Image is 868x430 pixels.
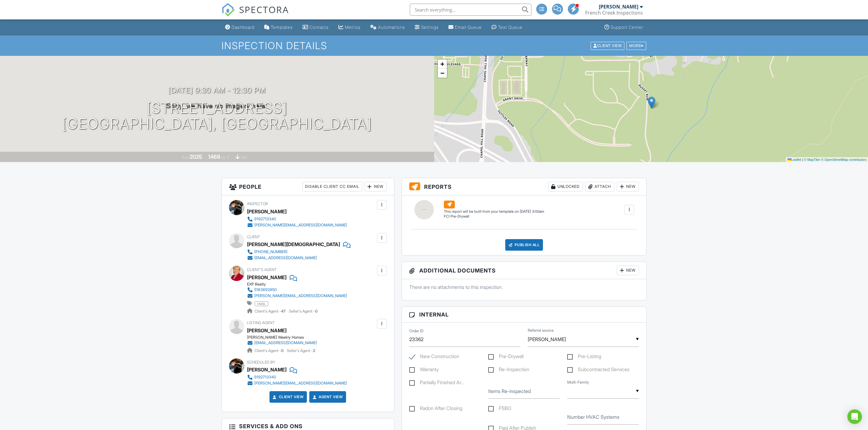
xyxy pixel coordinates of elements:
[254,256,317,260] div: [EMAIL_ADDRESS][DOMAIN_NAME]
[247,216,347,222] a: 9192713340
[567,410,639,425] input: Number HVAC Systems
[247,326,286,335] a: [PERSON_NAME]
[254,217,276,222] div: 9192713340
[255,301,268,306] span: email
[438,59,447,69] a: Zoom in
[489,22,525,33] a: Text Queue
[378,25,405,30] div: Automations
[310,25,329,30] div: Contacts
[272,394,304,400] a: Client View
[241,155,247,160] span: slab
[648,96,655,109] img: Marker
[315,309,317,313] strong: 0
[455,25,482,30] div: Email Queue
[247,320,275,325] span: Listing Agent
[590,43,626,48] a: Client View
[247,374,347,380] a: 9192713340
[611,25,643,30] div: Support Center
[232,25,255,30] div: Dashboard
[247,249,346,255] a: [PHONE_NUMBER]
[247,380,347,386] a: [PERSON_NAME][EMAIL_ADDRESS][DOMAIN_NAME]
[368,22,407,33] a: Automations (Advanced)
[336,22,363,33] a: Metrics
[247,273,286,282] a: [PERSON_NAME]
[585,182,614,191] div: Attach
[488,388,531,394] label: Items Re-inspected
[247,267,277,272] span: Client's Agent
[247,287,347,293] a: 5183692850
[313,348,315,353] strong: 2
[302,182,362,191] div: Disable Client CC Email
[505,239,543,251] div: Publish All
[444,214,544,219] div: FCI Pre-Drywall
[168,86,266,94] h3: [DATE] 9:30 am - 12:30 pm
[488,354,523,361] label: Pre-Drywall
[402,307,647,323] h3: Internal
[440,69,444,77] span: −
[567,354,601,361] label: Pre-Listing
[488,384,560,399] input: Items Re-inspected
[254,287,277,292] div: 5183692850
[528,328,554,333] label: Referral source
[402,178,647,195] h3: Reports
[617,266,639,275] div: New
[223,22,257,33] a: Dashboard
[221,40,647,51] h1: Inspection Details
[567,380,589,385] label: Multi-Family
[409,284,639,290] p: There are no attachments to this inspection.
[802,158,803,161] span: |
[281,348,283,353] strong: 0
[409,354,459,361] label: New Construction
[821,158,866,161] a: © OpenStreetMap contributors
[599,4,638,10] div: [PERSON_NAME]
[412,22,441,33] a: Settings
[548,182,583,191] div: Unlocked
[254,249,287,254] div: [PHONE_NUMBER]
[208,154,220,160] div: 1469
[247,293,347,299] a: [PERSON_NAME][EMAIL_ADDRESS][DOMAIN_NAME]
[409,367,439,374] label: Warranty
[239,3,289,16] span: SPECTORA
[300,22,331,33] a: Contacts
[247,282,352,287] div: EXP Realty
[254,223,347,228] div: [PERSON_NAME][EMAIL_ADDRESS][DOMAIN_NAME]
[440,60,444,68] span: +
[804,158,820,161] a: © MapTiler
[254,381,347,386] div: [PERSON_NAME][EMAIL_ADDRESS][DOMAIN_NAME]
[787,158,801,161] a: Leaflet
[591,42,624,50] div: Client View
[488,367,529,374] label: Re-Inspection
[221,3,235,16] img: The Best Home Inspection Software - Spectora
[247,201,268,206] span: Inspector
[254,340,317,345] div: [EMAIL_ADDRESS][DOMAIN_NAME]
[585,10,643,16] div: French Creek Inspections
[402,262,647,279] h3: Additional Documents
[247,360,275,364] span: Scheduled By
[488,405,511,413] label: FSBO
[617,182,639,191] div: New
[247,222,347,228] a: [PERSON_NAME][EMAIL_ADDRESS][DOMAIN_NAME]
[190,154,202,160] div: 2025
[446,22,484,33] a: Email Queue
[345,25,361,30] div: Metrics
[247,255,346,261] a: [EMAIL_ADDRESS][DOMAIN_NAME]
[254,293,347,298] div: [PERSON_NAME][EMAIL_ADDRESS][DOMAIN_NAME]
[255,309,286,313] span: Client's Agent -
[444,209,544,214] div: This report will be built from your template on [DATE] 3:00am
[311,394,343,400] a: Agent View
[287,348,315,353] span: Seller's Agent -
[247,335,322,340] div: [PERSON_NAME] Weekly Homes
[247,365,286,374] div: [PERSON_NAME]
[409,405,462,413] label: Radon After Closing
[438,69,447,78] a: Zoom out
[626,42,646,50] div: More
[247,235,260,239] span: Client
[254,375,276,380] div: 9192713340
[421,25,439,30] div: Settings
[222,178,394,195] h3: People
[847,409,862,424] div: Open Intercom Messenger
[289,309,317,313] span: Seller's Agent -
[221,8,289,21] a: SPECTORA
